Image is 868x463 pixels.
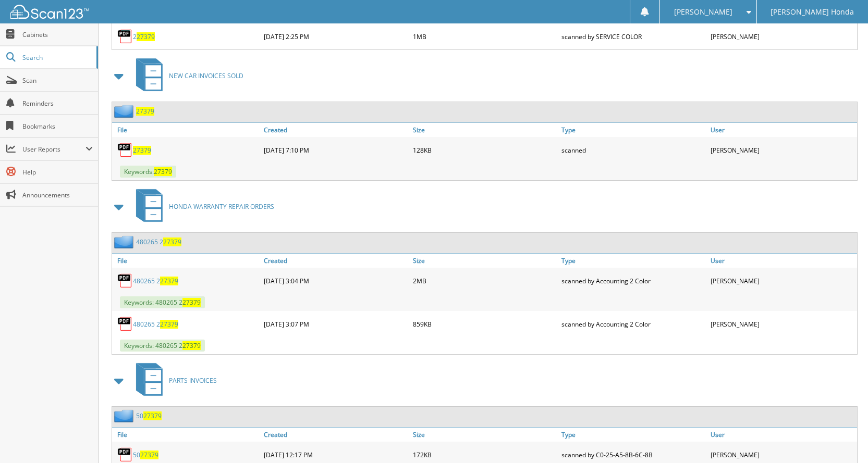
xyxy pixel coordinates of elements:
[114,235,136,248] img: folder2.png
[261,254,410,268] a: Created
[117,447,133,462] img: PDF.png
[410,254,559,268] a: Size
[117,29,133,44] img: PDF.png
[410,270,559,291] div: 2MB
[143,411,162,420] span: 27379
[708,254,857,268] a: User
[22,122,93,131] span: Bookmarks
[130,186,274,227] a: HONDA WARRANTY REPAIR ORDERS
[182,341,201,350] span: 27379
[160,320,178,329] span: 27379
[120,296,205,308] span: Keywords: 480265 2
[22,53,91,62] span: Search
[261,428,410,442] a: Created
[261,314,410,334] div: [DATE] 3:07 PM
[410,26,559,47] div: 1MB
[182,298,201,307] span: 27379
[136,107,154,116] a: 27379
[261,123,410,137] a: Created
[163,237,181,246] span: 27379
[117,316,133,332] img: PDF.png
[559,270,708,291] div: scanned by Accounting 2 Color
[133,320,178,329] a: 480265 227379
[169,202,274,211] span: HONDA WARRANTY REPAIR ORDERS
[22,30,93,39] span: Cabinets
[708,428,857,442] a: User
[120,166,176,178] span: Keywords:
[136,411,162,420] a: 5027379
[708,140,857,160] div: [PERSON_NAME]
[559,254,708,268] a: Type
[22,76,93,85] span: Scan
[708,26,857,47] div: [PERSON_NAME]
[771,9,854,15] span: [PERSON_NAME] Honda
[559,314,708,334] div: scanned by Accounting 2 Color
[261,140,410,160] div: [DATE] 7:10 PM
[114,409,136,422] img: folder2.png
[559,140,708,160] div: scanned
[22,191,93,199] span: Announcements
[112,123,261,137] a: File
[136,237,181,246] a: 480265 227379
[120,340,205,352] span: Keywords: 480265 2
[22,145,85,154] span: User Reports
[169,376,217,385] span: PARTS INVOICES
[169,71,243,80] span: NEW CAR INVOICES SOLD
[114,105,136,118] img: folder2.png
[137,32,155,41] span: 27379
[112,428,261,442] a: File
[559,428,708,442] a: Type
[708,270,857,291] div: [PERSON_NAME]
[117,142,133,158] img: PDF.png
[261,26,410,47] div: [DATE] 2:25 PM
[410,140,559,160] div: 128KB
[22,168,93,177] span: Help
[154,167,172,176] span: 27379
[160,277,178,285] span: 27379
[674,9,732,15] span: [PERSON_NAME]
[708,314,857,334] div: [PERSON_NAME]
[10,5,89,19] img: scan123-logo-white.svg
[112,254,261,268] a: File
[559,123,708,137] a: Type
[559,26,708,47] div: scanned by SERVICE COLOR
[261,270,410,291] div: [DATE] 3:04 PM
[410,123,559,137] a: Size
[130,55,243,96] a: NEW CAR INVOICES SOLD
[140,451,158,459] span: 27379
[130,360,217,401] a: PARTS INVOICES
[117,273,133,289] img: PDF.png
[816,413,868,463] iframe: Chat Widget
[133,146,151,155] a: 27379
[133,451,158,459] a: 5027379
[133,277,178,285] a: 480265 227379
[410,428,559,442] a: Size
[22,99,93,108] span: Reminders
[133,32,155,41] a: 227379
[708,123,857,137] a: User
[410,314,559,334] div: 859KB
